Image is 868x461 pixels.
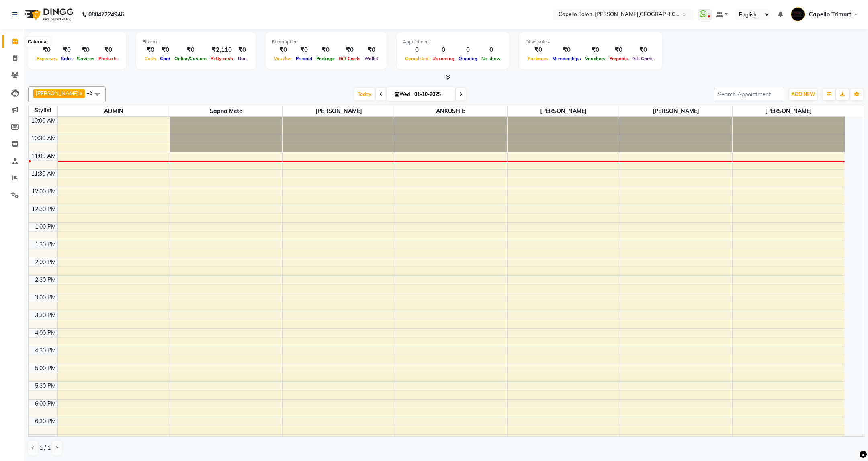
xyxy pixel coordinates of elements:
[508,106,620,116] span: [PERSON_NAME]
[630,45,656,55] div: ₹0
[33,364,57,373] div: 5:00 PM
[26,37,50,47] div: Calendar
[39,444,51,452] span: 1 / 1
[33,276,57,284] div: 2:30 PM
[158,45,172,55] div: ₹0
[143,45,158,55] div: ₹0
[33,240,57,249] div: 1:30 PM
[294,45,314,55] div: ₹0
[158,56,172,61] span: Card
[583,45,607,55] div: ₹0
[33,417,57,426] div: 6:30 PM
[172,56,209,61] span: Online/Custom
[79,90,82,96] a: x
[337,45,362,55] div: ₹0
[33,346,57,355] div: 4:30 PM
[272,56,294,61] span: Voucher
[630,56,656,61] span: Gift Cards
[30,187,57,196] div: 12:00 PM
[791,91,815,97] span: ADD NEW
[59,45,75,55] div: ₹0
[314,56,337,61] span: Package
[33,382,57,390] div: 5:30 PM
[30,134,57,143] div: 10:30 AM
[457,45,479,55] div: 0
[791,7,805,21] img: Capello Trimurti
[526,56,551,61] span: Packages
[809,10,853,19] span: Capello Trimurti
[75,45,96,55] div: ₹0
[30,170,57,178] div: 11:30 AM
[35,39,120,45] div: Total
[29,106,57,115] div: Stylist
[272,39,380,45] div: Redemption
[620,106,732,116] span: [PERSON_NAME]
[283,106,395,116] span: [PERSON_NAME]
[403,56,430,61] span: Completed
[35,45,59,55] div: ₹0
[294,56,314,61] span: Prepaid
[354,88,375,100] span: Today
[789,89,817,100] button: ADD NEW
[403,45,430,55] div: 0
[412,88,452,100] input: 2025-10-01
[96,56,120,61] span: Products
[714,88,784,100] input: Search Appointment
[314,45,337,55] div: ₹0
[209,45,235,55] div: ₹2,110
[59,56,75,61] span: Sales
[393,91,412,97] span: Wed
[33,435,57,443] div: 7:00 PM
[479,45,503,55] div: 0
[143,39,249,45] div: Finance
[526,39,656,45] div: Other sales
[362,56,380,61] span: Wallet
[35,56,59,61] span: Expenses
[20,3,76,26] img: logo
[30,205,57,213] div: 12:30 PM
[88,3,124,26] b: 08047224946
[33,223,57,231] div: 1:00 PM
[209,56,235,61] span: Petty cash
[607,56,630,61] span: Prepaids
[551,56,583,61] span: Memberships
[362,45,380,55] div: ₹0
[33,329,57,337] div: 4:00 PM
[479,56,503,61] span: No show
[430,56,457,61] span: Upcoming
[337,56,362,61] span: Gift Cards
[430,45,457,55] div: 0
[30,152,57,160] div: 11:00 AM
[86,90,99,96] span: +6
[170,106,282,116] span: Sapna Mete
[33,400,57,408] div: 6:00 PM
[58,106,170,116] span: ADMIN
[30,117,57,125] div: 10:00 AM
[403,39,503,45] div: Appointment
[236,56,248,61] span: Due
[33,293,57,302] div: 3:00 PM
[33,258,57,266] div: 2:00 PM
[235,45,249,55] div: ₹0
[75,56,96,61] span: Services
[36,90,79,96] span: [PERSON_NAME]
[607,45,630,55] div: ₹0
[733,106,845,116] span: [PERSON_NAME]
[583,56,607,61] span: Vouchers
[526,45,551,55] div: ₹0
[457,56,479,61] span: Ongoing
[172,45,209,55] div: ₹0
[272,45,294,55] div: ₹0
[551,45,583,55] div: ₹0
[143,56,158,61] span: Cash
[33,311,57,320] div: 3:30 PM
[96,45,120,55] div: ₹0
[395,106,507,116] span: ANKUSH B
